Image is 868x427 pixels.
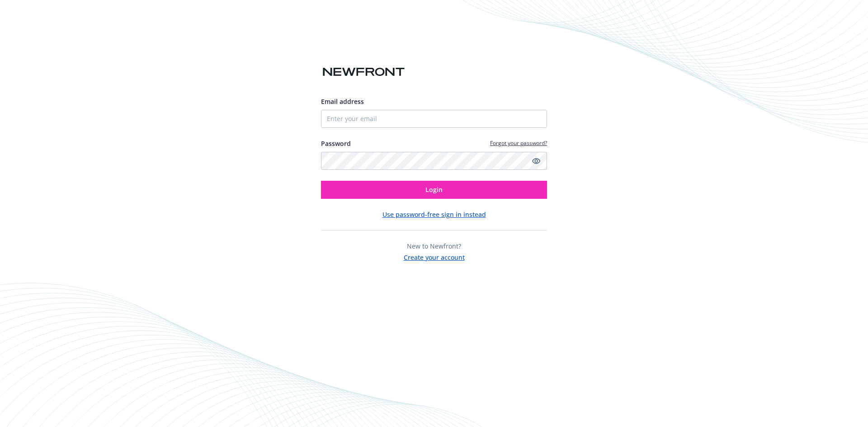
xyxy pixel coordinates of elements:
button: Create your account [404,251,465,262]
label: Password [321,139,351,148]
button: Use password-free sign in instead [382,210,486,219]
span: New to Newfront? [407,242,461,250]
span: Email address [321,97,364,106]
a: Show password [531,155,542,166]
input: Enter your email [321,110,547,128]
input: Enter your password [321,152,547,170]
a: Forgot your password? [490,139,547,147]
img: Newfront logo [321,64,406,80]
span: Login [425,185,443,194]
button: Login [321,181,547,199]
